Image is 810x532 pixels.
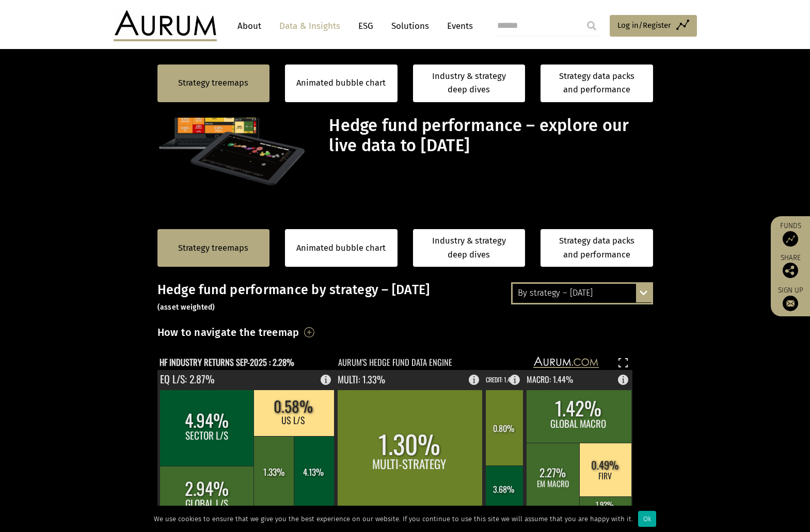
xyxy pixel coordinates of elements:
[776,286,805,311] a: Sign up
[783,231,798,247] img: Access Funds
[157,303,215,312] small: (asset weighted)
[353,17,378,36] a: ESG
[274,17,345,36] a: Data & Insights
[776,254,805,278] div: Share
[296,241,386,255] a: Animated bubble chart
[513,284,652,302] div: By strategy – [DATE]
[442,17,473,36] a: Events
[114,10,217,41] img: Aurum
[386,17,434,36] a: Solutions
[541,65,653,102] a: Strategy data packs and performance
[541,229,653,267] a: Strategy data packs and performance
[232,17,266,36] a: About
[157,324,299,341] h3: How to navigate the treemap
[329,116,650,156] h1: Hedge fund performance – explore our live data to [DATE]
[413,229,526,267] a: Industry & strategy deep dives
[157,282,653,313] h3: Hedge fund performance by strategy – [DATE]
[638,511,656,527] div: Ok
[413,65,526,102] a: Industry & strategy deep dives
[296,76,386,90] a: Animated bubble chart
[783,263,798,278] img: Share this post
[178,76,248,90] a: Strategy treemaps
[581,15,602,36] input: Submit
[610,15,697,37] a: Log in/Register
[783,296,798,311] img: Sign up to our newsletter
[776,221,805,247] a: Funds
[617,19,671,31] span: Log in/Register
[178,241,248,255] a: Strategy treemaps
